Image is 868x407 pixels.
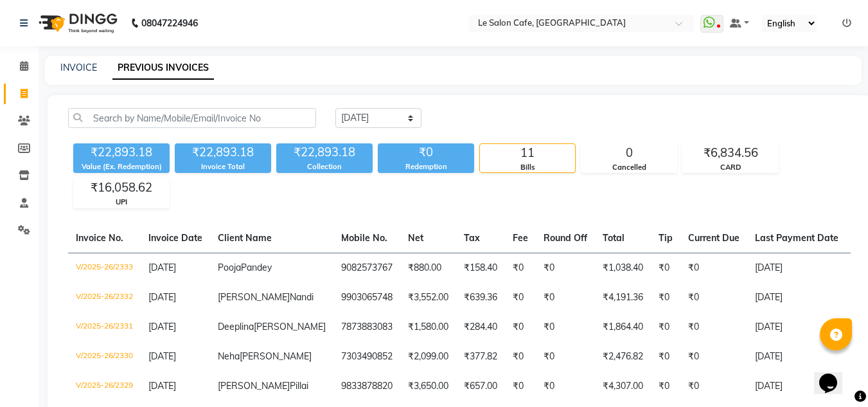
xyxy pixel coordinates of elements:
[74,179,169,197] div: ₹16,058.62
[505,372,536,401] td: ₹0
[400,283,456,312] td: ₹3,552.00
[290,291,314,303] span: Nandi
[68,342,141,372] td: V/2025-26/2330
[456,342,505,372] td: ₹377.82
[595,283,651,312] td: ₹4,191.36
[400,372,456,401] td: ₹3,650.00
[651,283,680,312] td: ₹0
[680,283,747,312] td: ₹0
[747,283,846,312] td: [DATE]
[513,232,528,244] span: Fee
[378,161,474,172] div: Redemption
[814,356,855,394] iframe: chat widget
[76,232,123,244] span: Invoice No.
[341,232,387,244] span: Mobile No.
[480,144,575,162] div: 11
[400,253,456,283] td: ₹880.00
[218,350,240,362] span: Neha
[747,253,846,283] td: [DATE]
[595,253,651,283] td: ₹1,038.40
[595,372,651,401] td: ₹4,307.00
[218,232,272,244] span: Client Name
[68,372,141,401] td: V/2025-26/2329
[683,144,778,162] div: ₹6,834.56
[240,350,312,362] span: [PERSON_NAME]
[148,350,176,362] span: [DATE]
[148,232,202,244] span: Invoice Date
[408,232,423,244] span: Net
[456,372,505,401] td: ₹657.00
[456,253,505,283] td: ₹158.40
[688,232,740,244] span: Current Due
[175,161,271,172] div: Invoice Total
[333,312,400,342] td: 7873883083
[464,232,480,244] span: Tax
[536,312,595,342] td: ₹0
[68,108,316,128] input: Search by Name/Mobile/Email/Invoice No
[148,291,176,303] span: [DATE]
[505,253,536,283] td: ₹0
[74,197,169,208] div: UPI
[290,380,308,392] span: Pillai
[536,372,595,401] td: ₹0
[333,283,400,312] td: 9903065748
[218,380,290,392] span: [PERSON_NAME]
[276,143,373,161] div: ₹22,893.18
[505,283,536,312] td: ₹0
[333,253,400,283] td: 9082573767
[747,342,846,372] td: [DATE]
[747,312,846,342] td: [DATE]
[680,342,747,372] td: ₹0
[112,57,214,80] a: PREVIOUS INVOICES
[33,5,121,41] img: logo
[148,262,176,273] span: [DATE]
[651,253,680,283] td: ₹0
[218,291,290,303] span: [PERSON_NAME]
[755,232,838,244] span: Last Payment Date
[73,161,170,172] div: Value (Ex. Redemption)
[218,321,254,332] span: Deeplina
[241,262,272,273] span: Pandey
[456,283,505,312] td: ₹639.36
[595,312,651,342] td: ₹1,864.40
[480,162,575,173] div: Bills
[68,283,141,312] td: V/2025-26/2332
[659,232,673,244] span: Tip
[651,372,680,401] td: ₹0
[603,232,624,244] span: Total
[254,321,326,332] span: [PERSON_NAME]
[651,312,680,342] td: ₹0
[148,380,176,392] span: [DATE]
[505,312,536,342] td: ₹0
[218,262,241,273] span: Pooja
[148,321,176,332] span: [DATE]
[536,253,595,283] td: ₹0
[536,342,595,372] td: ₹0
[544,232,587,244] span: Round Off
[680,253,747,283] td: ₹0
[276,161,373,172] div: Collection
[683,162,778,173] div: CARD
[378,143,474,161] div: ₹0
[400,312,456,342] td: ₹1,580.00
[141,5,198,41] b: 08047224946
[456,312,505,342] td: ₹284.40
[680,372,747,401] td: ₹0
[68,253,141,283] td: V/2025-26/2333
[400,342,456,372] td: ₹2,099.00
[581,144,677,162] div: 0
[175,143,271,161] div: ₹22,893.18
[680,312,747,342] td: ₹0
[68,312,141,342] td: V/2025-26/2331
[505,342,536,372] td: ₹0
[595,342,651,372] td: ₹2,476.82
[581,162,677,173] div: Cancelled
[747,372,846,401] td: [DATE]
[651,342,680,372] td: ₹0
[333,342,400,372] td: 7303490852
[536,283,595,312] td: ₹0
[73,143,170,161] div: ₹22,893.18
[333,372,400,401] td: 9833878820
[60,62,97,73] a: INVOICE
